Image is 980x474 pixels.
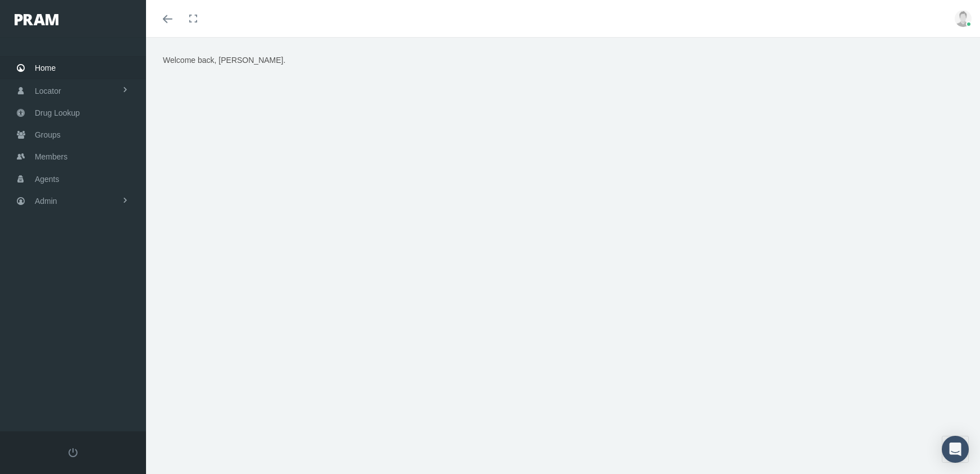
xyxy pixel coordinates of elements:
[942,436,969,463] div: Open Intercom Messenger
[35,168,60,190] span: Agents
[35,124,61,145] span: Groups
[35,190,57,212] span: Admin
[163,56,285,65] span: Welcome back, [PERSON_NAME].
[35,102,80,124] span: Drug Lookup
[35,146,67,167] span: Members
[955,10,972,27] img: user-placeholder.jpg
[35,57,56,79] span: Home
[35,80,61,102] span: Locator
[15,14,58,25] img: PRAM_20_x_78.png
